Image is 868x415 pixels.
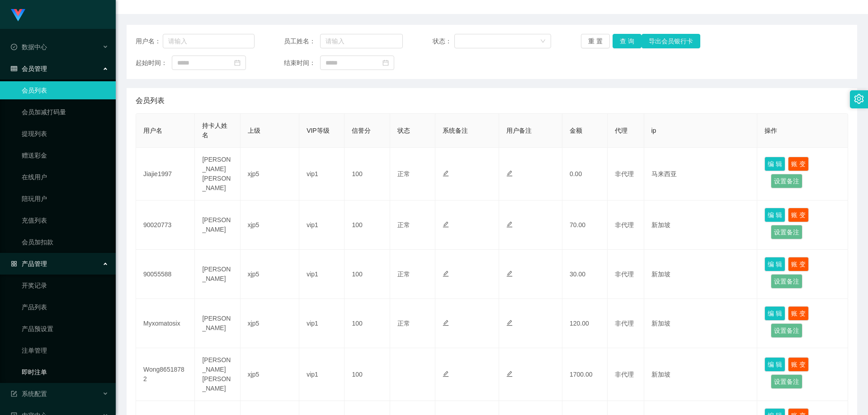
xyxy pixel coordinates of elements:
span: 状态 [397,127,410,134]
span: 信誉分 [352,127,371,134]
td: 90055588 [136,250,195,299]
td: Wong86518782 [136,348,195,401]
a: 注单管理 [22,341,108,359]
td: xjp5 [241,348,299,401]
i: 图标: setting [854,94,864,104]
input: 请输入 [320,34,403,48]
button: 编 辑 [764,257,785,271]
i: 图标: appstore-o [11,261,17,267]
span: 非代理 [615,371,634,378]
span: 用户名 [143,127,162,134]
button: 设置备注 [771,174,802,188]
a: 即时注单 [22,363,108,381]
button: 导出会员银行卡 [642,34,700,48]
a: 在线用户 [22,168,108,186]
i: 图标: calendar [234,60,241,66]
i: 图标: edit [506,270,513,277]
a: 开奖记录 [22,276,108,294]
td: xjp5 [241,201,299,250]
span: 会员列表 [136,95,165,106]
td: vip1 [299,299,344,348]
span: 正常 [397,270,410,278]
td: 1700.00 [562,348,608,401]
td: xjp5 [241,148,299,201]
td: [PERSON_NAME] [195,299,240,348]
span: 操作 [764,127,777,134]
td: 新加坡 [644,348,758,401]
span: 上级 [248,127,260,134]
td: Myxomatosix [136,299,195,348]
span: 会员管理 [11,65,47,72]
span: 正常 [397,320,410,327]
a: 陪玩用户 [22,190,108,208]
span: 非代理 [615,170,634,177]
td: [PERSON_NAME] [PERSON_NAME] [195,348,240,401]
span: 产品管理 [11,260,47,267]
i: 图标: edit [506,170,513,177]
td: 新加坡 [644,250,758,299]
td: 新加坡 [644,299,758,348]
i: 图标: check-circle-o [11,44,17,50]
td: vip1 [299,148,344,201]
span: 非代理 [615,221,634,228]
td: 100 [344,148,390,201]
a: 产品列表 [22,298,108,316]
button: 编 辑 [764,157,785,171]
button: 账 变 [788,357,809,372]
button: 设置备注 [771,225,802,239]
span: 起始时间： [136,58,172,68]
td: 100 [344,348,390,401]
td: vip1 [299,201,344,250]
i: 图标: form [11,391,17,397]
button: 账 变 [788,257,809,271]
a: 提现列表 [22,125,108,143]
i: 图标: edit [443,371,449,377]
span: 状态： [433,37,455,46]
i: 图标: edit [443,221,449,228]
td: 70.00 [562,201,608,250]
button: 账 变 [788,306,809,321]
i: 图标: down [540,38,546,45]
a: 会员加扣款 [22,233,108,251]
i: 图标: calendar [382,60,389,66]
button: 重 置 [581,34,610,48]
td: 100 [344,201,390,250]
a: 会员加减打码量 [22,103,108,121]
img: logo.9652507e.png [11,9,25,22]
span: 系统备注 [443,127,468,134]
td: [PERSON_NAME] [PERSON_NAME] [195,148,240,201]
td: vip1 [299,250,344,299]
td: xjp5 [241,299,299,348]
button: 账 变 [788,157,809,171]
td: Jiajie1997 [136,148,195,201]
a: 会员列表 [22,81,108,99]
button: 设置备注 [771,274,802,289]
button: 编 辑 [764,208,785,222]
a: 产品预设置 [22,320,108,338]
td: 30.00 [562,250,608,299]
button: 编 辑 [764,357,785,372]
span: 正常 [397,221,410,228]
button: 账 变 [788,208,809,222]
td: 新加坡 [644,201,758,250]
td: 100 [344,250,390,299]
button: 设置备注 [771,374,802,389]
td: 90020773 [136,201,195,250]
i: 图标: edit [506,320,513,326]
span: 金额 [570,127,582,134]
span: 代理 [615,127,627,134]
span: 用户名： [136,37,163,46]
i: 图标: edit [506,371,513,377]
span: 结束时间： [284,58,320,68]
span: ip [651,127,656,134]
span: 非代理 [615,320,634,327]
button: 查 询 [613,34,642,48]
td: 马来西亚 [644,148,758,201]
span: 用户备注 [506,127,532,134]
span: 数据中心 [11,43,47,51]
span: 持卡人姓名 [202,122,227,139]
td: [PERSON_NAME] [195,250,240,299]
i: 图标: table [11,65,17,72]
span: 正常 [397,170,410,177]
td: 100 [344,299,390,348]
